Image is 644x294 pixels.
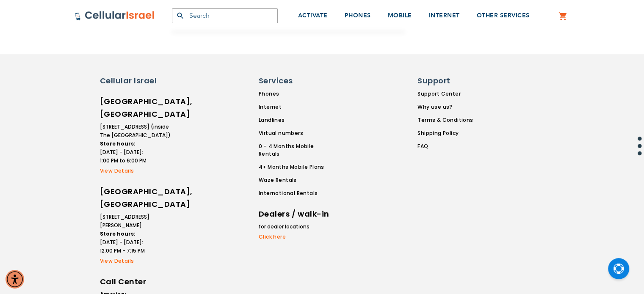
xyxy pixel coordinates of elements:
span: MOBILE [388,11,412,19]
strong: Store hours: [100,140,135,147]
a: Terms & Conditions [417,116,473,124]
input: Search [172,8,278,23]
li: [STREET_ADDRESS][PERSON_NAME] [DATE] - [DATE]: 12:00 PM - 7:15 PM [100,213,172,255]
a: Virtual numbers [259,129,336,137]
a: View Details [100,167,172,175]
font: [GEOGRAPHIC_DATA], [GEOGRAPHIC_DATA] [100,186,193,209]
span: INTERNET [429,11,460,19]
img: Cellular Israel Logo [75,11,155,21]
span: OTHER SERVICES [477,11,530,19]
a: View Details [100,257,172,265]
h6: Cellular Israel [100,75,172,86]
a: Click here [259,233,331,241]
li: for dealer locations [259,223,331,231]
div: Accessibility Menu [6,270,24,289]
a: Internet [259,103,336,111]
li: [STREET_ADDRESS] (inside The [GEOGRAPHIC_DATA]) [DATE] - [DATE]: 1:00 PM to 6:00 PM [100,123,172,165]
a: Why use us? [417,103,473,111]
a: Landlines [259,116,336,124]
span: PHONES [345,11,371,19]
a: Phones [259,90,336,98]
a: International Rentals [259,190,336,197]
a: Shipping Policy [417,129,473,137]
font: View Details [100,257,134,264]
span: ACTIVATE [298,11,328,19]
a: Waze Rentals [259,176,336,184]
a: FAQ [417,143,473,150]
h6: [GEOGRAPHIC_DATA], [GEOGRAPHIC_DATA] [100,95,172,121]
strong: Store hours: [100,230,135,237]
a: Support Center [417,90,473,98]
h6: Support [417,75,468,86]
a: 0 - 4 Months Mobile Rentals [259,143,336,158]
h6: Call Center [100,275,172,288]
a: 4+ Months Mobile Plans [259,163,336,171]
h6: Services [259,75,331,86]
h6: Dealers / walk-in [259,208,331,220]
